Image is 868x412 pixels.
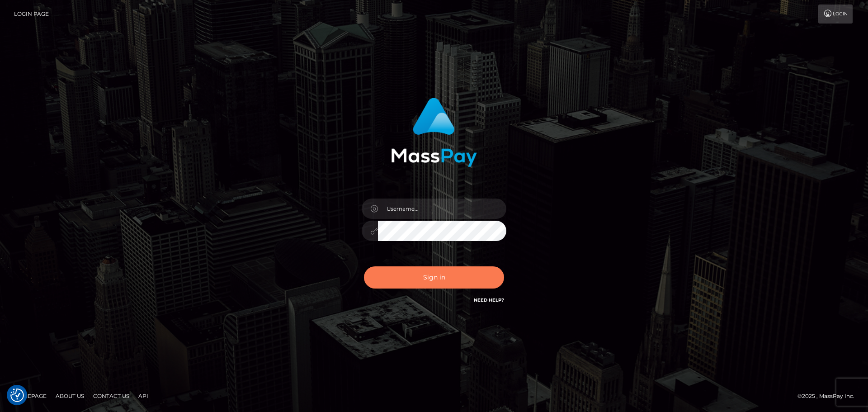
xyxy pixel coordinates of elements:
div: © 2025 , MassPay Inc. [797,391,861,401]
a: Need Help? [474,297,504,303]
img: MassPay Login [391,98,477,167]
button: Consent Preferences [10,388,24,402]
input: Username... [378,199,506,219]
a: Login [818,5,853,24]
a: API [135,389,152,403]
img: Revisit consent button [10,388,24,402]
a: About Us [52,389,88,403]
a: Contact Us [90,389,133,403]
button: Sign in [364,266,504,289]
a: Homepage [10,389,50,403]
a: Login Page [14,5,49,24]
